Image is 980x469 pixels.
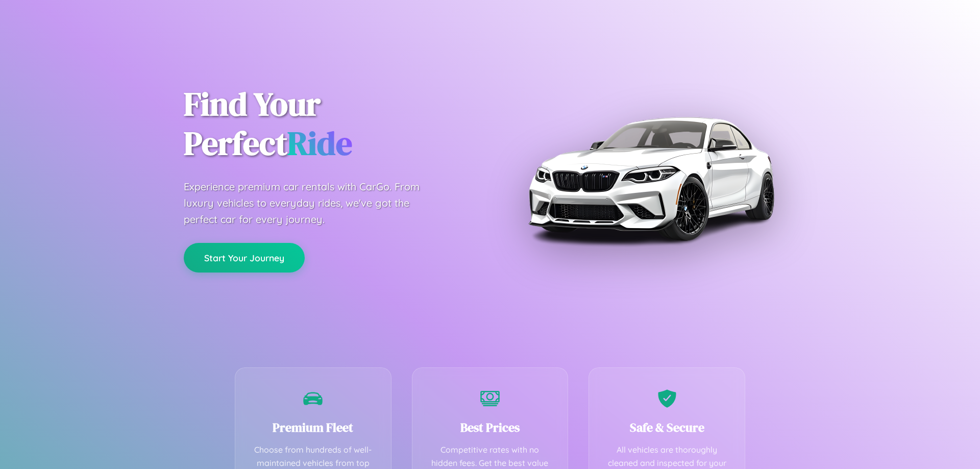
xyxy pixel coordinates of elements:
[287,121,352,165] span: Ride
[523,51,778,306] img: Premium BMW car rental vehicle
[604,419,729,436] h3: Safe & Secure
[184,243,305,273] button: Start Your Journey
[428,419,553,436] h3: Best Prices
[184,179,439,228] p: Experience premium car rentals with CarGo. From luxury vehicles to everyday rides, we've got the ...
[251,419,376,436] h3: Premium Fleet
[184,85,475,163] h1: Find Your Perfect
